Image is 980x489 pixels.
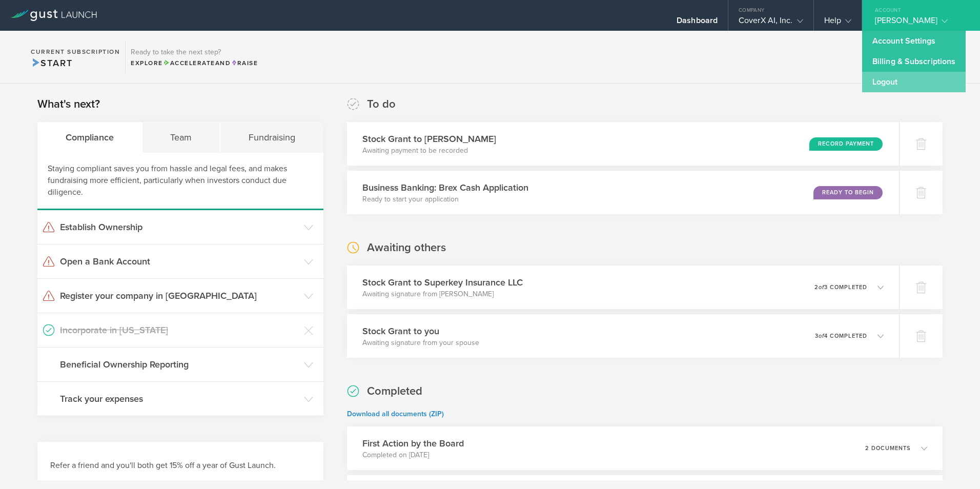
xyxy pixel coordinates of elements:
[131,58,258,68] div: Explore
[60,392,299,405] h3: Track your expenses
[60,289,299,302] h3: Register your company in [GEOGRAPHIC_DATA]
[37,153,323,210] div: Staying compliant saves you from hassle and legal fees, and makes fundraising more efficient, par...
[60,323,299,337] h3: Incorporate in [US_STATE]
[37,97,100,112] h2: What's next?
[125,41,263,73] div: Ready to take the next step?ExploreAccelerateandRaise
[347,410,444,418] a: Download all documents (ZIP)
[819,333,824,339] em: of
[814,284,867,290] p: 2 3 completed
[677,15,718,31] div: Dashboard
[362,338,479,348] p: Awaiting signature from your spouse
[347,122,899,166] div: Stock Grant to [PERSON_NAME]Awaiting payment to be recordedRecord Payment
[163,59,231,67] span: and
[809,137,883,151] div: Record Payment
[60,220,299,234] h3: Establish Ownership
[362,132,496,146] h3: Stock Grant to [PERSON_NAME]
[50,460,311,472] h3: Refer a friend and you'll both get 15% off a year of Gust Launch.
[929,440,980,489] iframe: Chat Widget
[813,186,883,199] div: Ready to Begin
[131,49,258,56] h3: Ready to take the next step?
[362,146,496,156] p: Awaiting payment to be recorded
[367,240,446,255] h2: Awaiting others
[865,445,911,451] p: 2 documents
[815,333,867,339] p: 3 4 completed
[362,289,523,299] p: Awaiting signature from [PERSON_NAME]
[362,450,464,460] p: Completed on [DATE]
[60,255,299,268] h3: Open a Bank Account
[362,437,464,450] h3: First Action by the Board
[60,358,299,371] h3: Beneficial Ownership Reporting
[824,15,851,31] div: Help
[220,122,323,153] div: Fundraising
[875,15,962,31] div: [PERSON_NAME]
[142,122,221,153] div: Team
[163,59,215,67] span: Accelerate
[362,194,528,205] p: Ready to start your application
[362,276,523,289] h3: Stock Grant to Superkey Insurance LLC
[37,122,142,153] div: Compliance
[362,324,479,338] h3: Stock Grant to you
[819,284,824,291] em: of
[362,181,528,194] h3: Business Banking: Brex Cash Application
[367,384,422,399] h2: Completed
[31,57,72,69] span: Start
[231,59,258,67] span: Raise
[739,15,803,31] div: CoverX AI, Inc.
[31,49,120,55] h2: Current Subscription
[367,97,396,112] h2: To do
[347,171,899,214] div: Business Banking: Brex Cash ApplicationReady to start your applicationReady to Begin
